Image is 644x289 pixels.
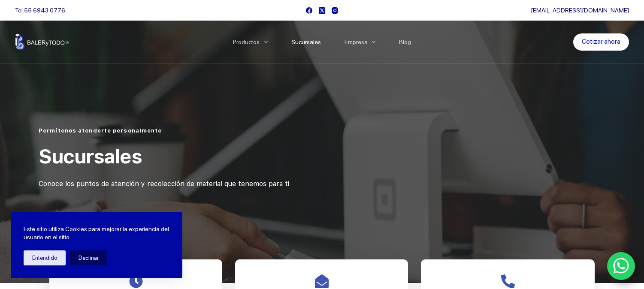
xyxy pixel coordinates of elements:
[306,7,312,14] a: Facebook
[24,225,169,242] p: Este sitio utiliza Cookies para mejorar la experiencia del usuario en el sitio.
[319,7,325,14] a: X (Twitter)
[39,180,289,188] span: Conoce los puntos de atención y recolección de material que tenemos para ti
[15,34,69,50] img: Balerytodo
[24,7,65,14] a: 55 6943 0776
[70,250,107,265] button: Declinar
[24,250,66,265] button: Entendido
[531,7,629,14] a: [EMAIL_ADDRESS][DOMAIN_NAME]
[573,33,629,51] a: Cotizar ahora
[15,7,65,14] span: Tel.
[332,7,338,14] a: Instagram
[39,144,142,168] span: Sucursales
[607,252,635,280] a: WhatsApp
[39,127,162,134] span: Permítenos atenderte personalmente
[221,21,423,63] nav: Menu Principal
